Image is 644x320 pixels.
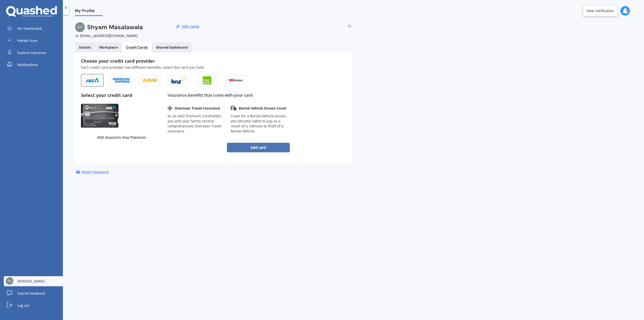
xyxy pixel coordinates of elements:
button: Edit name [180,24,201,29]
div: Shared Dashboard [156,45,188,50]
img: American Express [112,78,130,83]
a: Log out [4,300,63,310]
div: New notification [587,8,614,13]
h2: Shyam Masalawala [87,22,143,32]
div: Select your credit card [81,93,162,98]
a: Market Scan [4,35,63,46]
span: Submit feedback [17,291,45,296]
a: [PERSON_NAME] [4,276,63,286]
a: Notifications [4,60,63,70]
span: Log out [17,303,29,308]
a: Details [75,42,95,52]
div: Credit Cards [126,45,148,50]
div: Workplace [99,45,118,50]
a: Submit feedback [4,288,63,298]
span: Notifications [17,62,38,67]
img: BNZ [171,77,185,84]
img: ANZ [85,78,99,83]
span: Explore insurance [17,50,46,55]
span: Each credit card provider has different benefits, select the card you hold. [81,65,205,70]
span: My Profile [75,8,103,15]
img: KiwiBank [203,76,211,84]
div: ANZ Airpoints Visa Platinum [81,135,162,140]
button: Add card [227,143,290,152]
div: Cover for a Rental Vehicle excess you become liable to pay as a result of a collision or theft of... [231,114,290,134]
a: Explore insurance [4,48,63,58]
a: My Dashboard [4,23,63,33]
span: Overseas Travel Insurance [175,106,220,111]
div: Reset Password [82,169,109,174]
span: [PERSON_NAME] [17,279,45,284]
div: Details [79,45,91,50]
img: Westpac [229,79,243,82]
img: 5dd6a9ebf364f6fc2f93ae9a7da1e09f [75,22,85,32]
img: ASB [143,79,157,82]
div: As an ANZ Premium Cardholder, you and your family receive comprehensive Overseas Travel Insurance [168,114,227,134]
span: Choose your credit card provider [81,58,155,64]
span: My Dashboard [17,26,42,31]
div: Insurance benefits that come with your card [168,93,290,98]
span: Market Scan [17,38,37,43]
span: Rental Vehicle Excess Cover [239,106,287,111]
a: Shared Dashboard [152,42,192,52]
img: visa_airpoints_platinum-card_1.png [81,104,118,128]
a: Credit Cards [122,42,152,52]
div: [EMAIL_ADDRESS][DOMAIN_NAME] [75,33,166,38]
a: Workplace [95,42,122,52]
img: 5dd6a9ebf364f6fc2f93ae9a7da1e09f [6,277,13,285]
